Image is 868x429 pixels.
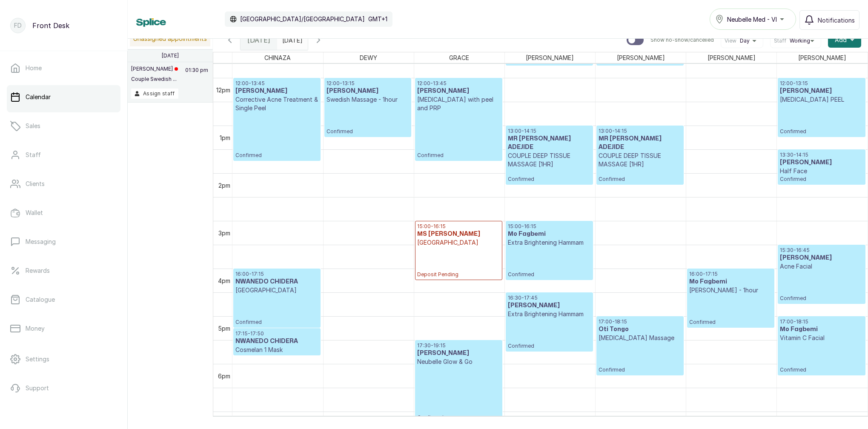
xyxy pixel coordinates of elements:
[780,87,863,95] h3: [PERSON_NAME]
[417,223,500,230] p: 15:00 - 16:15
[7,230,120,254] a: Messaging
[599,128,682,134] p: 13:00 - 14:15
[235,95,318,112] p: Corrective Acne Treatment & Single Peel
[7,114,120,138] a: Sales
[417,238,500,247] p: [GEOGRAPHIC_DATA]
[524,52,576,63] span: [PERSON_NAME]
[508,343,591,349] span: Confirmed
[7,56,120,80] a: Home
[417,342,500,349] p: 17:30 - 19:15
[417,95,500,112] p: [MEDICAL_DATA] with peel and PRP
[835,36,847,44] span: Add
[235,330,318,337] p: 17:15 - 17:50
[417,230,500,238] h3: MS [PERSON_NAME]
[26,384,49,392] p: Support
[162,52,179,59] p: [DATE]
[774,37,786,44] span: Staff
[508,230,591,238] h3: Mo Fagbemi
[235,152,318,159] span: Confirmed
[508,310,591,318] p: Extra Brightening Hammam
[235,271,318,277] p: 16:00 - 17:15
[780,295,863,302] span: Confirmed
[780,247,863,254] p: 15:30 - 16:45
[131,76,178,83] p: Couple Swedish ...
[508,295,591,301] p: 16:30 - 17:45
[780,318,863,325] p: 17:00 - 18:15
[780,167,863,175] p: Half Face
[215,86,232,94] div: 12pm
[599,176,682,183] span: Confirmed
[327,80,410,87] p: 12:00 - 13:15
[7,143,120,167] a: Staff
[417,80,500,87] p: 12:00 - 13:45
[689,277,772,286] h3: Mo Fagbemi
[131,89,178,99] button: Assign staff
[235,277,318,286] h3: NWANEDO CHIDERA
[599,318,682,325] p: 17:00 - 18:15
[725,37,736,44] span: View
[780,80,863,87] p: 12:00 - 13:15
[417,271,500,278] span: Deposit Pending
[780,176,863,183] span: Confirmed
[26,237,56,246] p: Messaging
[508,128,591,134] p: 13:00 - 14:15
[599,366,682,373] span: Confirmed
[740,37,750,44] span: Day
[216,324,232,333] div: 5pm
[327,128,410,135] span: Confirmed
[263,52,292,63] span: CHINAZA
[7,376,120,400] a: Support
[780,334,863,342] p: Vitamin C Facial
[235,337,318,346] h3: NWANEDO CHIDERA
[689,271,772,277] p: 16:00 - 17:15
[828,32,861,48] button: Add
[26,295,55,304] p: Catalogue
[184,66,209,89] p: 01:30 pm
[7,259,120,283] a: Rewards
[689,286,772,295] p: [PERSON_NAME] - 1hour
[358,52,379,63] span: DEWY
[447,52,471,63] span: GRACE
[599,134,682,152] h3: MR [PERSON_NAME] ADEJIDE
[26,180,45,188] p: Clients
[14,21,22,30] p: FD
[130,31,210,46] p: Unassigned appointments
[235,80,318,87] p: 12:00 - 13:45
[235,87,318,95] h3: [PERSON_NAME]
[799,10,859,30] button: Notifications
[650,37,714,43] p: Show no-show/cancelled
[780,158,863,167] h3: [PERSON_NAME]
[508,176,591,183] span: Confirmed
[780,366,863,373] span: Confirmed
[508,301,591,310] h3: [PERSON_NAME]
[780,325,863,334] h3: Mo Fagbemi
[599,325,682,334] h3: Oti Tongo
[7,347,120,371] a: Settings
[710,9,796,30] button: Neubelle Med - VI
[508,223,591,230] p: 15:00 - 16:15
[7,172,120,196] a: Clients
[327,87,410,95] h3: [PERSON_NAME]
[508,134,591,152] h3: MR [PERSON_NAME] ADEJIDE
[7,317,120,340] a: Money
[780,152,863,158] p: 13:30 - 14:15
[235,319,318,326] span: Confirmed
[368,15,387,23] p: GMT+1
[780,95,863,104] p: [MEDICAL_DATA] PEEL
[780,128,863,135] span: Confirmed
[774,37,817,44] button: StaffWorking
[26,209,43,217] p: Wallet
[240,15,365,23] p: [GEOGRAPHIC_DATA]/[GEOGRAPHIC_DATA]
[706,52,757,63] span: [PERSON_NAME]
[818,16,855,25] span: Notifications
[796,52,848,63] span: [PERSON_NAME]
[26,151,41,159] p: Staff
[7,85,120,109] a: Calendar
[26,266,50,275] p: Rewards
[417,152,500,159] span: Confirmed
[26,93,51,101] p: Calendar
[599,334,682,342] p: [MEDICAL_DATA] Massage
[725,37,759,44] button: ViewDay
[780,254,863,262] h3: [PERSON_NAME]
[241,30,277,50] div: [DATE]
